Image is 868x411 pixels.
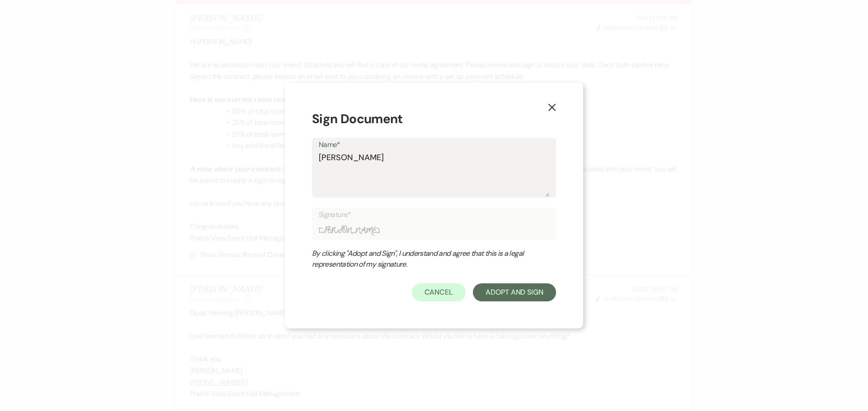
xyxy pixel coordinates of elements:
[473,283,556,301] button: Adopt And Sign
[312,248,538,270] div: By clicking "Adopt and Sign", I understand and agree that this is a legal representation of my si...
[412,283,466,301] button: Cancel
[319,152,549,197] textarea: Cha
[319,139,549,152] label: Name*
[312,110,556,129] h1: Sign Document
[319,208,549,222] label: Signature*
